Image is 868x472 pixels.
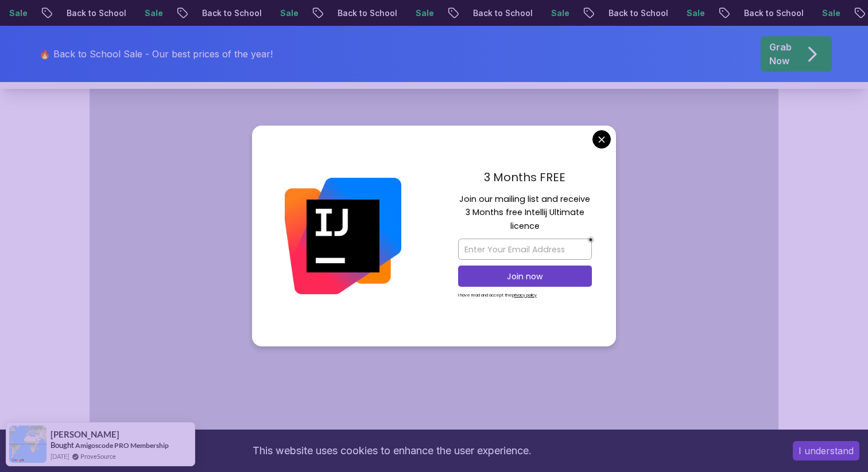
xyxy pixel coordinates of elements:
[462,7,540,19] p: Back to School
[191,7,269,19] p: Back to School
[597,7,675,19] p: Back to School
[51,430,119,439] span: [PERSON_NAME]
[540,7,576,19] p: Sale
[269,7,305,19] p: Sale
[55,7,133,19] p: Back to School
[80,451,116,461] a: ProveSource
[733,7,811,19] p: Back to School
[9,426,46,463] img: provesource social proof notification image
[404,7,441,19] p: Sale
[793,441,859,461] button: Accept cookies
[9,438,776,463] div: This website uses cookies to enhance the user experience.
[326,7,404,19] p: Back to School
[51,440,74,450] span: Bought
[769,40,792,68] p: Grab Now
[133,7,170,19] p: Sale
[51,451,69,461] span: [DATE]
[811,7,847,19] p: Sale
[75,440,169,450] a: Amigoscode PRO Membership
[39,47,273,61] p: 🔥 Back to School Sale - Our best prices of the year!
[675,7,712,19] p: Sale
